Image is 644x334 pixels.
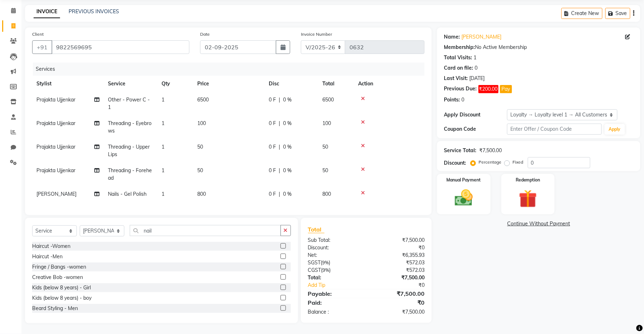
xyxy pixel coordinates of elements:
div: ₹0 [366,298,430,307]
span: [PERSON_NAME] [36,191,76,197]
span: 50 [322,167,328,174]
div: Previous Due: [444,85,477,93]
span: 0 F [269,167,276,174]
span: 50 [197,144,203,150]
div: Sub Total: [303,236,366,244]
span: 0 % [283,167,292,174]
div: Payable: [303,289,366,298]
div: Haircut -Women [32,243,70,250]
span: 50 [322,144,328,150]
button: Pay [500,85,512,93]
div: Kids (below 8 years) - boy [32,294,91,302]
div: ( ) [303,259,366,266]
img: _gift.svg [513,188,543,210]
div: 1 [474,54,477,61]
span: 0 % [283,120,292,127]
span: 0 % [283,143,292,151]
div: ₹0 [366,244,430,251]
span: 0 F [269,120,276,127]
div: Services [33,63,430,76]
span: | [279,190,280,198]
div: No Active Membership [444,44,633,51]
span: 50 [197,167,203,174]
div: Haircut -Men [32,253,63,260]
div: Coupon Code [444,125,507,133]
div: ₹7,500.00 [366,236,430,244]
div: Discount: [444,159,466,167]
span: | [279,143,280,151]
span: 1 [162,167,164,174]
span: 9% [323,267,330,273]
div: Paid: [303,298,366,307]
span: 800 [197,191,206,197]
span: 800 [322,191,331,197]
th: Stylist [32,76,104,92]
span: 6500 [322,96,334,103]
button: Create New [561,8,603,19]
div: ₹6,355.93 [366,251,430,259]
span: 0 F [269,96,276,104]
div: Net: [303,251,366,259]
button: Save [605,8,630,19]
span: 1 [162,191,164,197]
div: Apply Discount [444,111,507,119]
a: Continue Without Payment [439,220,639,228]
span: Nails - Gel Polish [108,191,147,197]
div: Service Total: [444,147,477,154]
span: | [279,167,280,174]
th: Service [104,76,157,92]
span: Other - Power C - 1 [108,96,150,110]
div: Discount: [303,244,366,251]
div: Total Visits: [444,54,472,61]
span: SGST [308,259,321,266]
span: 0 % [283,190,292,198]
label: Date [200,31,210,38]
span: 100 [322,120,331,126]
button: Apply [605,124,625,135]
label: Invoice Number [301,31,332,38]
span: 0 % [283,96,292,104]
div: Card on file: [444,64,474,72]
label: Percentage [479,159,502,165]
th: Disc [264,76,318,92]
div: ₹7,500.00 [366,289,430,298]
a: Add Tip [303,281,377,289]
span: Prajakta Ujjenkar [36,120,75,126]
div: Membership: [444,44,475,51]
div: ₹7,500.00 [366,308,430,316]
span: 0 F [269,190,276,198]
a: [PERSON_NAME] [462,33,502,41]
span: Prajakta Ujjenkar [36,144,75,150]
span: 100 [197,120,206,126]
div: Total: [303,274,366,281]
div: 0 [475,64,478,72]
div: ₹0 [377,281,430,289]
span: 1 [162,120,164,126]
span: ₹200.00 [479,85,499,93]
div: Kids (below 8 years) - Girl [32,284,91,291]
span: Prajakta Ujjenkar [36,167,75,174]
span: CGST [308,267,321,273]
div: ₹572.03 [366,266,430,274]
span: 6500 [197,96,209,103]
div: Creative Bob -women [32,274,83,281]
label: Manual Payment [447,177,481,183]
div: ₹7,500.00 [480,147,502,154]
label: Fixed [513,159,524,165]
div: Beard Styling - Men [32,305,78,312]
th: Action [354,76,425,92]
th: Total [318,76,354,92]
div: Points: [444,96,460,104]
div: [DATE] [470,75,485,82]
div: ₹7,500.00 [366,274,430,281]
span: | [279,120,280,127]
input: Search by Name/Mobile/Email/Code [51,40,189,54]
input: Search or Scan [130,225,281,236]
th: Qty [157,76,193,92]
span: | [279,96,280,104]
div: Balance : [303,308,366,316]
div: 0 [462,96,465,104]
span: Threading - Upper Lips [108,144,150,158]
a: PREVIOUS INVOICES [69,8,119,15]
span: Threading - Forehead [108,167,152,181]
